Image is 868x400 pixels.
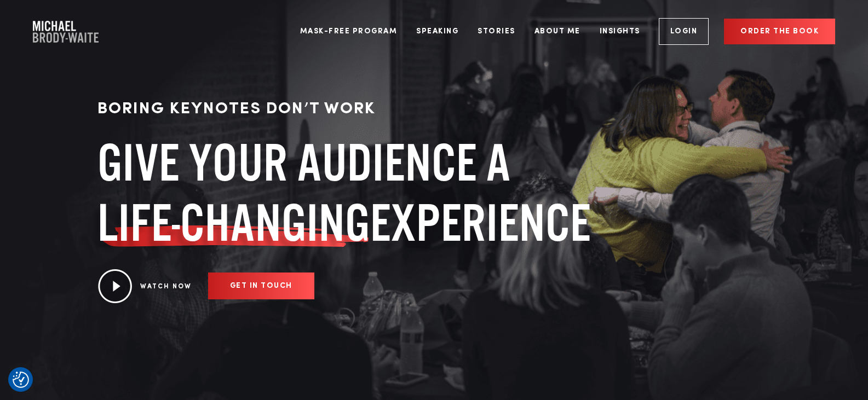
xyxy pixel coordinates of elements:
[408,11,467,52] a: Speaking
[97,132,607,253] h1: GIVE YOUR AUDIENCE A EXPERIENCE
[208,273,314,299] a: GET IN TOUCH
[292,11,406,52] a: Mask-Free Program
[33,21,99,43] a: Company Logo Company Logo
[140,283,192,290] a: WATCH NOW
[469,11,524,52] a: Stories
[13,372,29,388] button: Consent Preferences
[97,269,132,303] img: Play
[97,193,370,253] span: LIFE-CHANGING
[659,18,709,45] a: Login
[97,97,607,121] p: BORING KEYNOTES DON’T WORK
[724,19,835,44] a: Order the book
[526,11,589,52] a: About Me
[591,11,648,52] a: Insights
[13,372,29,388] img: Revisit consent button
